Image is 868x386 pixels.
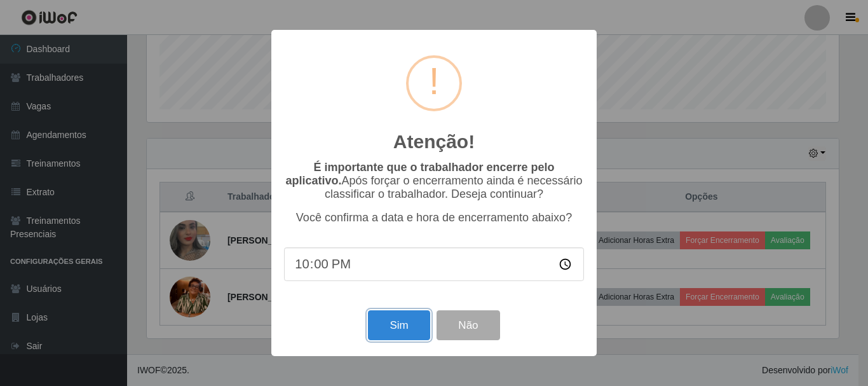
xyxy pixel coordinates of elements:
[284,161,584,201] p: Após forçar o encerramento ainda é necessário classificar o trabalhador. Deseja continuar?
[437,310,499,340] button: Não
[393,130,475,153] h2: Atenção!
[368,310,430,340] button: Sim
[284,211,584,224] p: Você confirma a data e hora de encerramento abaixo?
[285,161,554,187] b: É importante que o trabalhador encerre pelo aplicativo.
